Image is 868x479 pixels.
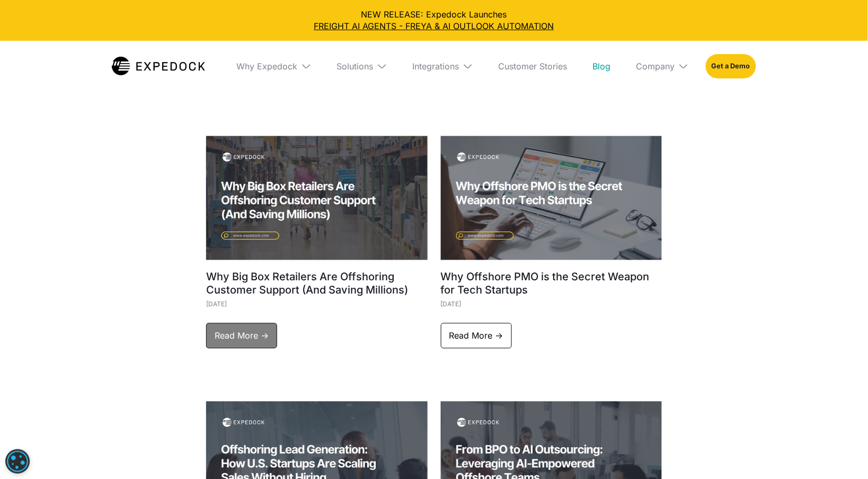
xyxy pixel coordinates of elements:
[404,41,482,92] div: Integrations
[490,41,576,92] a: Customer Stories
[706,54,756,78] a: Get a Demo
[8,8,860,32] div: NEW RELEASE: Expedock Launches
[441,297,662,312] div: [DATE]
[206,323,277,349] a: Read More ->
[413,61,459,72] div: Integrations
[206,297,428,312] div: [DATE]
[441,323,512,349] a: Read More ->
[628,41,697,92] div: Company
[8,20,860,32] a: FREIGHT AI AGENTS - FREYA & AI OUTLOOK AUTOMATION
[441,271,662,297] h1: Why Offshore PMO is the Secret Weapon for Tech Startups
[337,61,374,72] div: Solutions
[815,428,868,479] iframe: Chat Widget
[636,61,675,72] div: Company
[237,61,298,72] div: Why Expedock
[228,41,320,92] div: Why Expedock
[206,271,428,297] h1: Why Big Box Retailers Are Offshoring Customer Support (And Saving Millions)
[329,41,396,92] div: Solutions
[584,41,619,92] a: Blog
